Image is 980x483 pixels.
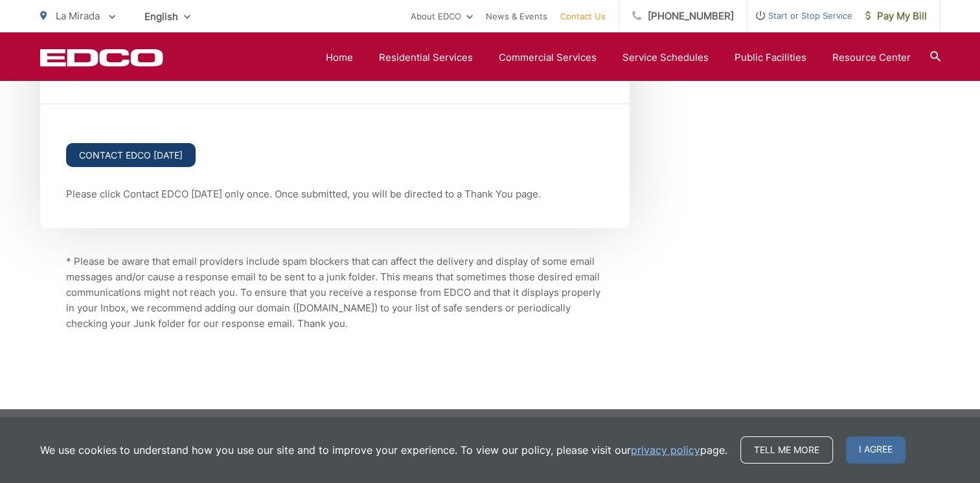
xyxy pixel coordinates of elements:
a: privacy policy [631,442,700,458]
span: Pay My Bill [865,8,927,24]
a: Residential Services [379,50,473,65]
p: Please click Contact EDCO [DATE] only once. Once submitted, you will be directed to a Thank You p... [66,186,604,202]
span: I agree [846,436,906,464]
span: La Mirada [56,10,100,22]
span: English [135,5,200,28]
a: News & Events [486,8,547,24]
a: Home [326,50,353,65]
a: EDCD logo. Return to the homepage. [40,49,163,67]
a: About EDCO [411,8,473,24]
p: We use cookies to understand how you use our site and to improve your experience. To view our pol... [40,442,727,458]
p: * Please be aware that email providers include spam blockers that can affect the delivery and dis... [66,254,604,331]
a: Resource Center [832,50,911,65]
a: Tell me more [740,436,833,464]
a: Service Schedules [622,50,709,65]
input: Contact EDCO [DATE] [66,143,196,167]
a: Contact Us [560,8,606,24]
a: Public Facilities [735,50,806,65]
a: Commercial Services [499,50,597,65]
